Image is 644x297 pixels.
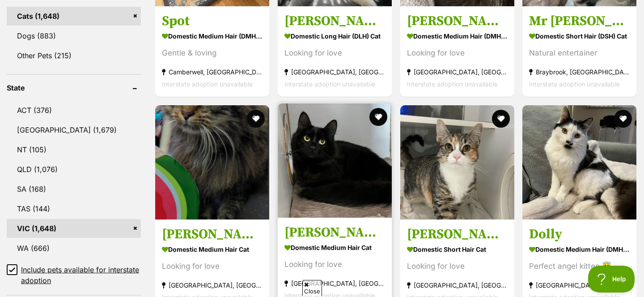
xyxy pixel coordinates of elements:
strong: [GEOGRAPHIC_DATA], [GEOGRAPHIC_DATA] [407,279,508,291]
button: favourite [491,110,509,128]
a: SA (168) [7,180,141,198]
a: WA (666) [7,239,141,258]
strong: Domestic Medium Hair (DMH) Cat [529,243,630,256]
strong: Domestic Medium Hair Cat [162,243,263,256]
h3: [PERSON_NAME] [162,226,263,243]
strong: Domestic Medium Hair (DMH) Cat [162,30,263,43]
strong: Braybrook, [GEOGRAPHIC_DATA] [529,66,630,78]
div: Natural entertainer [529,47,630,59]
div: Looking for love [407,47,508,59]
span: Interstate adoption unavailable [284,80,375,88]
a: NT (105) [7,140,141,159]
strong: Domestic Short Hair (DSH) Cat [529,30,630,43]
span: Include pets available for interstate adoption [21,264,141,286]
strong: Domestic Medium Hair Cat [284,241,385,254]
a: [PERSON_NAME] Domestic Medium Hair (DMH) Cat Looking for love [GEOGRAPHIC_DATA], [GEOGRAPHIC_DATA... [400,6,514,97]
strong: [GEOGRAPHIC_DATA], [GEOGRAPHIC_DATA] [162,279,263,291]
strong: Domestic Short Hair Cat [407,243,508,256]
strong: [GEOGRAPHIC_DATA], [GEOGRAPHIC_DATA] [284,277,385,289]
strong: [GEOGRAPHIC_DATA], [GEOGRAPHIC_DATA] [284,66,385,78]
a: ACT (376) [7,101,141,120]
a: Mr [PERSON_NAME] Domestic Short Hair (DSH) Cat Natural entertainer Braybrook, [GEOGRAPHIC_DATA] I... [522,6,636,97]
h3: Spot [162,13,263,30]
header: State [7,84,141,92]
iframe: Help Scout Beacon - Open [588,266,635,293]
strong: [GEOGRAPHIC_DATA], [GEOGRAPHIC_DATA] [529,279,630,291]
a: Cats (1,648) [7,7,141,26]
button: favourite [247,110,265,128]
a: [PERSON_NAME] Domestic Long Hair (DLH) Cat Looking for love [GEOGRAPHIC_DATA], [GEOGRAPHIC_DATA] ... [278,6,392,97]
div: Gentle & loving [162,47,263,59]
a: Dogs (883) [7,26,141,45]
img: Nu Ying - Domestic Short Hair Cat [400,105,514,220]
a: Other Pets (215) [7,46,141,65]
button: favourite [614,110,632,128]
img: Cliff Richard - Domestic Medium Hair Cat [155,105,269,220]
strong: Camberwell, [GEOGRAPHIC_DATA] [162,66,263,78]
h3: [PERSON_NAME] [407,13,508,30]
img: Dolly - Domestic Medium Hair (DMH) Cat [522,105,636,220]
a: Spot Domestic Medium Hair (DMH) Cat Gentle & loving Camberwell, [GEOGRAPHIC_DATA] Interstate adop... [155,6,269,97]
span: Interstate adoption unavailable [529,80,620,88]
button: favourite [369,108,387,126]
a: [GEOGRAPHIC_DATA] (1,679) [7,121,141,139]
div: Looking for love [284,47,385,59]
div: Perfect angel kitten 😇 [529,260,630,272]
a: QLD (1,076) [7,160,141,179]
div: Looking for love [284,258,385,271]
div: Looking for love [162,260,263,272]
span: Close [302,280,322,296]
div: Looking for love [407,260,508,272]
img: Young Pete - Domestic Medium Hair Cat [278,103,392,218]
a: VIC (1,648) [7,219,141,238]
strong: Domestic Medium Hair (DMH) Cat [407,30,508,43]
strong: Domestic Long Hair (DLH) Cat [284,30,385,43]
h3: [PERSON_NAME] [407,226,508,243]
h3: [PERSON_NAME] [284,13,385,30]
h3: [PERSON_NAME] [284,224,385,241]
a: TAS (144) [7,199,141,218]
span: Interstate adoption unavailable [162,80,253,88]
span: Interstate adoption unavailable [407,80,498,88]
a: Include pets available for interstate adoption [7,264,141,286]
h3: Dolly [529,226,630,243]
h3: Mr [PERSON_NAME] [529,13,630,30]
strong: [GEOGRAPHIC_DATA], [GEOGRAPHIC_DATA] [407,66,508,78]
